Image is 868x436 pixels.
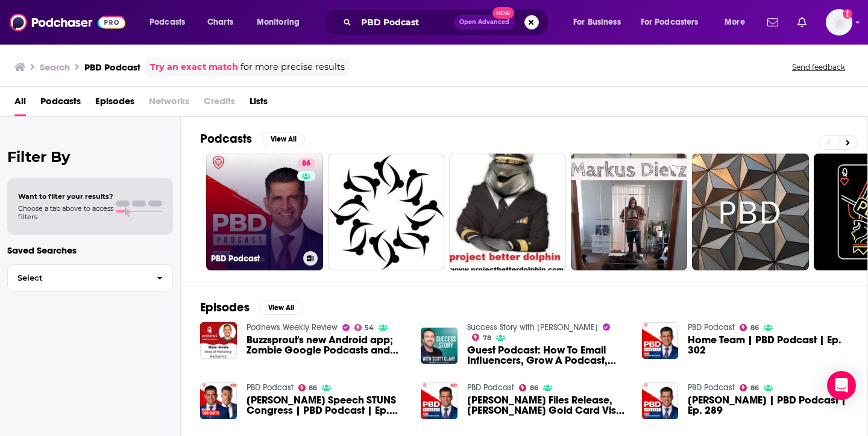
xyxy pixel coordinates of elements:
span: for more precise results [241,60,345,74]
button: open menu [141,13,201,32]
span: Logged in as sashagoldin [826,9,852,36]
a: Chris Cuomo | PBD Podcast | Ep. 289 [688,395,848,416]
span: Choose a tab above to access filters. [18,204,113,221]
a: Episodes [95,92,134,116]
span: New [492,7,514,19]
span: Select [8,274,147,282]
h2: Podcasts [200,131,252,146]
span: For Podcasters [641,14,699,31]
h2: Filter By [7,148,173,166]
button: Show profile menu [826,9,852,36]
input: Search podcasts, credits, & more... [356,13,454,32]
span: Monitoring [257,14,300,31]
img: Buzzsprout's new Android app; Zombie Google Podcasts and PodToo [200,322,237,359]
a: Show notifications dropdown [793,12,811,33]
a: 86 [740,384,759,391]
span: [PERSON_NAME] | PBD Podcast | Ep. 289 [688,395,848,416]
span: 54 [365,325,374,331]
button: open menu [248,13,315,32]
a: Lists [250,92,268,116]
a: Podnews Weekly Review [247,322,338,332]
a: Epstein Files Release, Trump Gold Card Visa, Andrew Tate In US, Newsom's Podcast | PBD Podcast | ... [467,395,627,416]
a: Home Team | PBD Podcast | Ep. 302 [688,335,848,355]
a: PBD Podcast [467,382,514,393]
a: 86PBD Podcast [206,154,323,270]
button: open menu [633,13,716,32]
a: Charts [200,13,241,32]
a: 86 [297,158,315,168]
span: 86 [750,325,759,331]
a: 86 [740,324,759,331]
span: 86 [302,158,310,170]
span: Networks [149,92,189,116]
span: Credits [204,92,235,116]
span: [PERSON_NAME] Speech STUNS Congress | PBD Podcast | Ep. 558 [247,395,407,416]
button: open menu [716,13,760,32]
a: Show notifications dropdown [763,12,783,33]
img: Trump’s Speech STUNS Congress | PBD Podcast | Ep. 558 [200,382,237,419]
button: View All [262,132,305,146]
a: All [14,92,26,116]
a: EpisodesView All [200,300,303,315]
h3: Search [40,61,70,73]
a: PBD Podcast [688,322,735,332]
span: [PERSON_NAME] Files Release, [PERSON_NAME] Gold Card Visa, [PERSON_NAME] In [GEOGRAPHIC_DATA], [P... [467,395,627,416]
a: PBD Podcast [688,382,735,393]
button: Select [7,264,173,291]
a: 86 [519,384,538,391]
a: PodcastsView All [200,131,305,146]
a: Buzzsprout's new Android app; Zombie Google Podcasts and PodToo [247,335,407,355]
button: Open AdvancedNew [454,15,515,30]
div: Search podcasts, credits, & more... [335,8,561,36]
span: 86 [750,385,759,391]
a: Try an exact match [150,60,238,74]
span: Open Advanced [459,19,509,25]
button: open menu [565,13,636,32]
h3: PBD Podcast [211,254,298,264]
span: 86 [309,385,317,391]
span: 86 [530,385,538,391]
a: Trump’s Speech STUNS Congress | PBD Podcast | Ep. 558 [247,395,407,416]
a: Success Story with Scott D. Clary [467,322,598,332]
a: PBD Podcast [247,382,294,393]
img: Podchaser - Follow, Share and Rate Podcasts [10,11,125,34]
img: Guest Podcast: How To Email Influencers, Grow A Podcast, Sell, And Be Happy (Authentic AF) [421,328,458,364]
a: Guest Podcast: How To Email Influencers, Grow A Podcast, Sell, And Be Happy (Authentic AF) [467,345,627,366]
a: Podcasts [40,92,81,116]
button: Send feedback [788,62,849,72]
h3: PBD Podcast [84,61,140,73]
a: 86 [298,384,318,391]
div: Open Intercom Messenger [827,371,856,400]
span: Charts [207,14,233,31]
p: Saved Searches [7,244,173,256]
span: Podcasts [149,14,185,31]
img: Chris Cuomo | PBD Podcast | Ep. 289 [642,382,679,419]
a: 54 [354,324,374,331]
a: 78 [472,334,491,341]
img: Epstein Files Release, Trump Gold Card Visa, Andrew Tate In US, Newsom's Podcast | PBD Podcast | ... [421,382,458,419]
img: Home Team | PBD Podcast | Ep. 302 [642,322,679,359]
span: 78 [483,335,491,341]
img: User Profile [826,9,852,36]
span: Want to filter your results? [18,192,113,201]
svg: Add a profile image [843,9,852,19]
button: View All [259,301,303,315]
span: For Business [573,14,621,31]
span: More [725,14,745,31]
h2: Episodes [200,300,250,315]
